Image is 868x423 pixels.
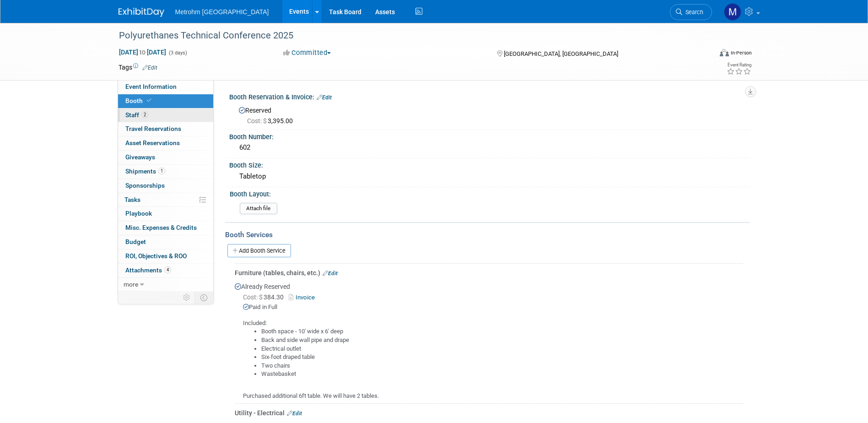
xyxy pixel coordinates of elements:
[118,235,213,249] a: Budget
[236,141,743,155] div: 602
[194,292,213,304] td: Toggle Event Tabs
[235,408,743,418] div: Utility - Electrical
[125,125,181,132] span: Travel Reservations
[125,97,153,104] span: Booth
[118,165,213,179] a: Shipments1
[225,230,750,240] div: Booth Services
[247,117,268,125] span: Cost: $
[323,270,338,277] a: Edit
[125,210,152,217] span: Playbook
[125,153,155,161] span: Giveaways
[141,111,148,118] span: 2
[504,50,618,57] span: [GEOGRAPHIC_DATA], [GEOGRAPHIC_DATA]
[118,249,213,263] a: ROI, Objectives & ROO
[229,158,750,170] div: Booth Size:
[261,353,743,362] li: Six-foot draped table
[118,179,213,193] a: Sponsorships
[125,83,177,90] span: Event Information
[261,327,743,336] li: Booth space - 10' wide x 6' deep
[682,9,703,16] span: Search
[164,266,171,273] span: 4
[118,278,213,292] a: more
[125,168,165,175] span: Shipments
[119,48,167,56] span: [DATE] [DATE]
[235,312,743,400] div: Included: Purchased additional 6ft table. We will have 2 tables.
[118,264,213,277] a: Attachments4
[125,252,187,260] span: ROI, Objectives & ROO
[243,303,743,312] div: Paid in Full
[125,139,180,146] span: Asset Reservations
[175,8,269,16] span: Metrohm [GEOGRAPHIC_DATA]
[658,48,752,61] div: Event Format
[125,182,165,189] span: Sponsorships
[118,136,213,150] a: Asset Reservations
[235,268,743,277] div: Furniture (tables, chairs, etc.)
[118,122,213,136] a: Travel Reservations
[118,108,213,122] a: Staff2
[235,277,743,400] div: Already Reserved
[289,294,318,301] a: Invoice
[261,345,743,353] li: Electrical outlet
[261,370,743,379] li: Wastebasket
[229,90,750,102] div: Booth Reservation & Invoice:
[727,63,751,67] div: Event Rating
[670,4,712,20] a: Search
[118,193,213,207] a: Tasks
[147,98,151,103] i: Booth reservation complete
[230,187,746,199] div: Booth Layout:
[730,49,752,56] div: In-Person
[158,168,165,174] span: 1
[119,8,164,17] img: ExhibitDay
[125,224,197,231] span: Misc. Expenses & Credits
[119,63,157,72] td: Tags
[142,65,157,71] a: Edit
[317,94,332,101] a: Edit
[168,50,187,56] span: (3 days)
[236,103,743,125] div: Reserved
[116,27,698,44] div: Polyurethanes Technical Conference 2025
[125,266,171,274] span: Attachments
[227,244,291,257] a: Add Booth Service
[125,238,146,245] span: Budget
[138,49,147,56] span: to
[118,221,213,235] a: Misc. Expenses & Credits
[261,362,743,370] li: Two chairs
[280,48,334,58] button: Committed
[261,336,743,345] li: Back and side wall pipe and drape
[118,94,213,108] a: Booth
[179,292,195,304] td: Personalize Event Tab Strip
[118,151,213,164] a: Giveaways
[243,293,287,301] span: 384.30
[124,196,140,203] span: Tasks
[118,207,213,221] a: Playbook
[724,3,741,21] img: Michelle Simoes
[247,117,297,125] span: 3,395.00
[720,49,729,56] img: Format-Inperson.png
[243,293,264,301] span: Cost: $
[125,111,148,119] span: Staff
[124,281,138,288] span: more
[287,410,302,417] a: Edit
[229,130,750,141] div: Booth Number:
[236,169,743,184] div: Tabletop
[118,80,213,94] a: Event Information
